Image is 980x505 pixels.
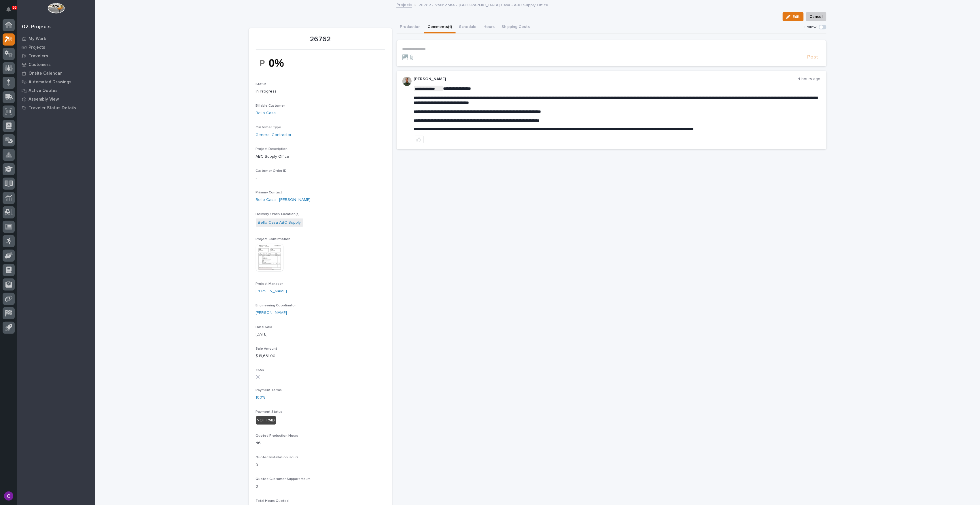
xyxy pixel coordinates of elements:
a: Active Quotes [17,86,95,95]
p: 4 hours ago [798,77,821,82]
span: Customer Type [256,126,281,129]
p: 46 [256,440,385,446]
a: Onsite Calendar [17,69,95,78]
p: 0 [256,462,385,468]
span: Quoted Customer Support Hours [256,477,311,481]
span: Project Description [256,147,288,151]
a: Projects [396,1,412,8]
div: NOT PAID [256,416,276,425]
p: 66 [13,5,16,10]
p: Travelers [29,54,48,59]
p: Assembly View [29,97,59,102]
a: General Contractor [256,132,292,138]
p: My Work [29,36,46,42]
span: Project Confirmation [256,238,291,241]
p: Automated Drawings [29,80,71,85]
p: 26762 [256,35,385,44]
span: Sale Amount [256,347,277,351]
span: Quoted Installation Hours [256,456,299,459]
button: Hours [480,21,498,33]
p: In Progress [256,88,385,95]
span: Engineering Coordinator [256,304,296,307]
a: My Work [17,34,95,43]
button: Cancel [806,12,826,21]
span: Quoted Production Hours [256,434,298,438]
p: Onsite Calendar [29,71,62,76]
span: Billable Customer [256,104,285,108]
a: Traveler Status Details [17,103,95,112]
button: Post [805,54,821,61]
button: Schedule [456,21,480,33]
p: $ 13,631.00 [256,353,385,359]
a: [PERSON_NAME] [256,288,287,294]
button: Edit [783,12,804,21]
img: AATXAJw4slNr5ea0WduZQVIpKGhdapBAGQ9xVsOeEvl5=s96-c [402,77,412,86]
a: Customers [17,60,95,69]
span: Primary Contact [256,191,282,194]
p: Customers [29,62,51,67]
span: Payment Status [256,410,283,414]
a: Projects [17,43,95,52]
p: Follow [805,25,817,30]
p: - [256,175,385,181]
button: Production [397,21,424,33]
span: Status [256,82,267,86]
p: 0 [256,484,385,490]
a: Bello Casa ABC Supply [258,220,301,226]
span: Project Manager [256,282,283,286]
button: Notifications [3,3,15,16]
p: Traveler Status Details [29,105,76,111]
span: Post [807,54,818,61]
button: Comments (1) [424,21,456,33]
div: Notifications66 [7,7,15,16]
button: users-avatar [3,490,15,502]
a: Bello Casa - [PERSON_NAME] [256,197,311,203]
p: Active Quotes [29,88,58,93]
span: Cancel [810,13,823,20]
a: Assembly View [17,95,95,103]
span: Customer Order ID [256,169,287,173]
a: 100% [256,395,265,401]
p: 26762 - Stair Zone - [GEOGRAPHIC_DATA] Casa - ABC Supply Office [419,1,548,8]
a: Bello Casa [256,110,276,116]
p: ABC Supply Office [256,154,385,160]
span: Total Hours Quoted [256,499,289,503]
button: like this post [414,136,424,143]
a: Travelers [17,52,95,60]
span: Payment Terms [256,389,282,392]
span: Edit [793,14,800,19]
img: Workspace Logo [48,3,65,14]
p: Projects [29,45,45,50]
p: [DATE] [256,331,385,338]
span: T&M? [256,369,265,372]
a: Automated Drawings [17,78,95,86]
p: [PERSON_NAME] [414,77,798,82]
span: Date Sold [256,325,273,329]
span: Delivery / Work Location(s) [256,212,300,216]
img: GkqfmfkdrFqaV3qdEeYzCajFRtfcZI72TdUvBC-th4k [256,53,299,73]
button: Shipping Costs [498,21,533,33]
a: [PERSON_NAME] [256,310,287,316]
div: 02. Projects [22,24,51,30]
